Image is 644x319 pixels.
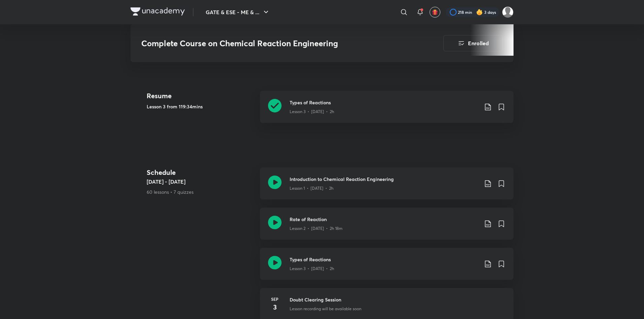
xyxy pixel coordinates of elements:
[268,302,282,312] h4: 3
[147,178,255,186] h5: [DATE] - [DATE]
[430,7,440,18] button: avatar
[432,9,438,15] img: avatar
[290,225,343,232] p: Lesson 2 • [DATE] • 2h 18m
[130,7,185,17] a: Company Logo
[290,176,478,183] h3: Introduction to Chemical Reaction Engineering
[290,256,478,263] h3: Types of Reactions
[290,296,505,303] h3: Doubt Clearing Session
[147,91,255,101] h4: Resume
[260,167,514,208] a: Introduction to Chemical Reaction EngineeringLesson 1 • [DATE] • 2h
[202,5,274,19] button: GATE & ESE - ME & ...
[260,208,514,248] a: Rate of ReactionLesson 2 • [DATE] • 2h 18m
[290,306,361,312] p: Lesson recording will be available soon
[130,7,185,16] img: Company Logo
[290,216,478,223] h3: Rate of Reaction
[290,99,478,106] h3: Types of Reactions
[260,91,514,131] a: Types of ReactionsLesson 3 • [DATE] • 2h
[141,38,405,48] h3: Complete Course on Chemical Reaction Engineering
[290,109,334,115] p: Lesson 3 • [DATE] • 2h
[502,6,514,18] img: Prakhar Mishra
[290,185,333,191] p: Lesson 1 • [DATE] • 2h
[147,103,255,110] h5: Lesson 3 from 119:34mins
[260,248,514,288] a: Types of ReactionsLesson 3 • [DATE] • 2h
[147,188,255,195] p: 60 lessons • 7 quizzes
[268,296,282,302] h6: Sep
[147,167,255,178] h4: Schedule
[290,266,334,272] p: Lesson 3 • [DATE] • 2h
[443,35,503,51] button: Enrolled
[476,9,483,16] img: streak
